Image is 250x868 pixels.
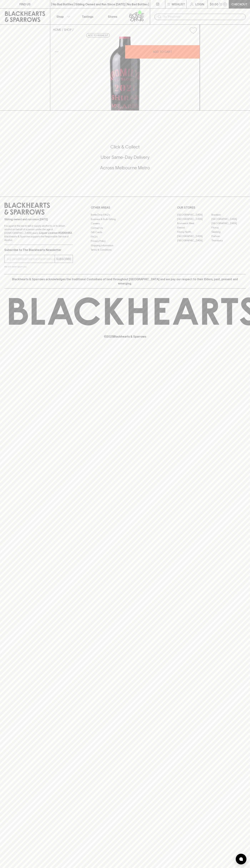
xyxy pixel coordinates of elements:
a: Stores [100,9,125,24]
a: Careers [91,221,159,226]
p: 0 [224,3,226,5]
a: Shipping Information [91,243,159,248]
a: SHOP [64,28,72,31]
p: Checkout [231,2,247,6]
p: OTHER AREAS [91,205,159,210]
div: Call to action block [4,130,246,189]
img: 39119.png [50,37,200,110]
a: [GEOGRAPHIC_DATA] [211,217,246,221]
a: FAQ's [91,235,159,239]
button: SUBSCRIBE [55,255,73,263]
a: Prahran [211,234,246,238]
a: [GEOGRAPHIC_DATA] [211,221,246,225]
a: Elwood [177,225,211,230]
button: Add to wishlist [86,33,110,38]
a: [GEOGRAPHIC_DATA] [177,217,211,221]
a: Terms & Conditions [91,248,159,252]
p: We will never spam you [4,265,73,268]
h5: Across Melbourne Metro [4,165,246,171]
a: Brunswick West [177,221,211,225]
a: Fitzroy [211,225,246,230]
button: ADD TO CART [125,45,200,59]
p: Shop [56,14,64,19]
button: Add to wishlist [188,26,198,35]
a: [GEOGRAPHIC_DATA] [177,234,211,238]
img: bubble-icon [239,857,243,861]
input: Try "Pinot noir" [163,14,243,20]
button: Shop [50,9,75,24]
a: Business & Bulk Gifting [91,217,159,221]
p: ADD TO CART [153,50,172,54]
h5: Uber Same-Day Delivery [4,154,246,160]
p: FIND US [19,2,31,6]
a: Gift Cards [91,230,159,235]
a: Tastings [75,9,100,24]
p: SUBSCRIBE [56,257,71,261]
p: It is against the law to sell or supply alcohol to, or to obtain alcohol on behalf of a person un... [4,224,73,242]
p: Wishlist [172,2,185,6]
a: HOME [53,28,61,31]
p: Login [195,2,204,6]
a: Contact Us [91,226,159,230]
a: [GEOGRAPHIC_DATA] [177,238,211,243]
p: Subscribe to The Blackhearts Newsletter [4,248,73,252]
p: Sibling owned and run since [DATE] [4,218,73,221]
strong: Liquor License #32064953 [39,231,72,234]
a: Fitzroy North [177,230,211,234]
p: $0.00 [210,2,218,6]
h5: Click & Collect [4,144,246,150]
a: Bottle Drop FAQ's [91,213,159,217]
a: [GEOGRAPHIC_DATA] [177,213,211,217]
p: Blackhearts & Sparrows acknowledges the traditional Custodians of land throughout [GEOGRAPHIC_DAT... [7,277,243,286]
input: e.g. jane@blackheartsandsparrows.com.au [7,256,55,262]
a: Thornbury [211,238,246,243]
a: Geelong [211,230,246,234]
p: Stores [108,14,117,19]
a: Braddon [211,213,246,217]
a: Privacy Policy [91,239,159,243]
p: OUR STORES [177,205,246,210]
p: Tastings [82,14,93,19]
